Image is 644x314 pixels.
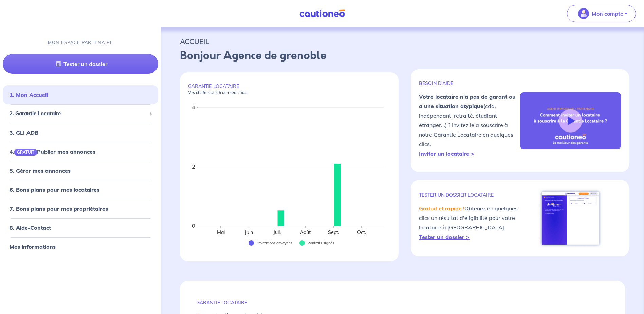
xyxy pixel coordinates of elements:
a: Inviter un locataire > [419,150,474,157]
a: Tester un dossier > [419,233,470,240]
strong: Votre locataire n'a pas de garant ou a une situation atypique [419,93,516,109]
img: Cautioneo [297,9,348,18]
img: illu_account_valid_menu.svg [578,8,589,19]
a: Tester un dossier [3,54,158,74]
img: video-gli-new-none.jpg [520,92,621,150]
p: Bonjour Agence de grenoble [180,48,625,64]
p: BESOIN D'AIDE [419,80,520,86]
span: 2. Garantie Locataire [10,110,146,118]
div: Mes informations [3,240,158,254]
em: Vos chiffres des 6 derniers mois [188,90,247,95]
div: 7. Bons plans pour mes propriétaires [3,202,158,215]
a: 8. Aide-Contact [10,224,51,231]
div: 2. Garantie Locataire [3,107,158,121]
text: Août [300,229,311,235]
p: Mon compte [592,10,623,18]
div: 3. GLI ADB [3,126,158,139]
em: Gratuit et rapide ! [419,205,464,212]
div: 6. Bons plans pour mes locataires [3,183,158,196]
div: 8. Aide-Contact [3,221,158,234]
p: Obtenez en quelques clics un résultat d'éligibilité pour votre locataire à [GEOGRAPHIC_DATA]. [419,204,520,242]
p: GARANTIE LOCATAIRE [196,300,609,306]
text: Sept. [328,229,339,235]
a: 3. GLI ADB [10,129,38,136]
div: 5. Gérer mes annonces [3,164,158,177]
text: Juil. [273,229,281,235]
p: MON ESPACE PARTENAIRE [48,39,113,46]
text: Mai [217,229,225,235]
a: 1. Mon Accueil [10,92,48,99]
p: (cdd, indépendant, retraité, étudiant étranger...) ? Invitez le à souscrire à notre Garantie Loca... [419,92,520,158]
text: Oct. [357,229,366,235]
text: 2 [192,164,195,170]
text: Juin [244,229,253,235]
p: TESTER un dossier locataire [419,192,520,198]
a: 5. Gérer mes annonces [10,167,71,174]
a: 7. Bons plans pour mes propriétaires [10,205,108,212]
a: 4.GRATUITPublier mes annonces [10,148,95,155]
div: 1. Mon Accueil [3,88,158,102]
img: simulateur.png [538,188,603,248]
button: illu_account_valid_menu.svgMon compte [567,5,636,22]
text: 0 [192,223,195,229]
a: Mes informations [10,243,56,250]
p: ACCUEIL [180,35,625,48]
p: GARANTIE LOCATAIRE [188,83,390,95]
div: 4.GRATUITPublier mes annonces [3,145,158,158]
text: 4 [192,105,195,111]
a: 6. Bons plans pour mes locataires [10,186,99,193]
